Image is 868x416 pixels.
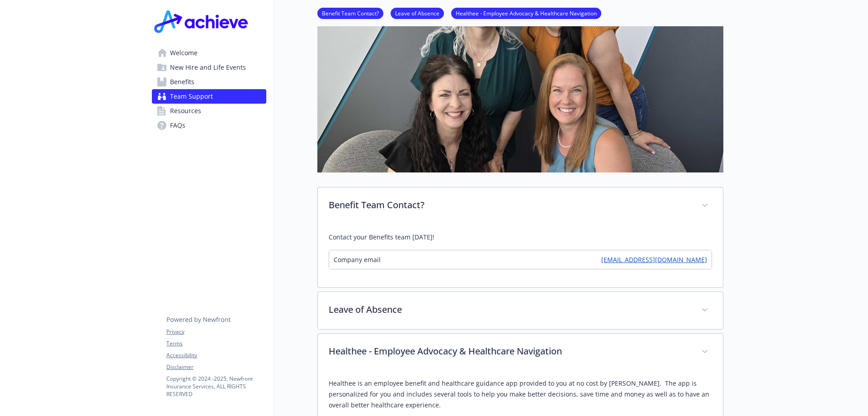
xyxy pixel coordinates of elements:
div: Benefit Team Contact? [318,225,723,287]
div: Healthee - Employee Advocacy & Healthcare Navigation [318,334,723,371]
span: Welcome [170,46,198,60]
span: Benefits [170,75,194,89]
span: Company email [334,255,381,264]
a: FAQs [152,118,266,133]
p: Healthee - Employee Advocacy & Healthcare Navigation [329,344,690,358]
a: Disclaimer [166,363,266,371]
p: Copyright © 2024 - 2025 , Newfront Insurance Services, ALL RIGHTS RESERVED [166,375,266,398]
p: Healthee is an employee benefit and healthcare guidance app provided to you at no cost by [PERSON... [329,378,712,411]
p: Benefit Team Contact? [329,198,690,212]
div: Benefit Team Contact? [318,187,723,225]
span: FAQs [170,118,185,133]
span: Resources [170,104,201,118]
a: Welcome [152,46,266,60]
a: Healthee - Employee Advocacy & Healthcare Navigation [451,9,601,17]
span: New Hire and Life Events [170,60,246,75]
a: Resources [152,104,266,118]
a: [EMAIL_ADDRESS][DOMAIN_NAME] [601,255,707,264]
a: New Hire and Life Events [152,60,266,75]
a: Accessibility [166,351,266,359]
a: Privacy [166,328,266,336]
a: Team Support [152,89,266,104]
p: Leave of Absence [329,303,690,316]
span: Team Support [170,89,213,104]
a: Benefits [152,75,266,89]
a: Terms [166,339,266,348]
div: Leave of Absence [318,292,723,329]
a: Leave of Absence [391,9,444,17]
a: Benefit Team Contact? [317,9,383,17]
p: Contact your Benefits team [DATE]! [329,232,712,243]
